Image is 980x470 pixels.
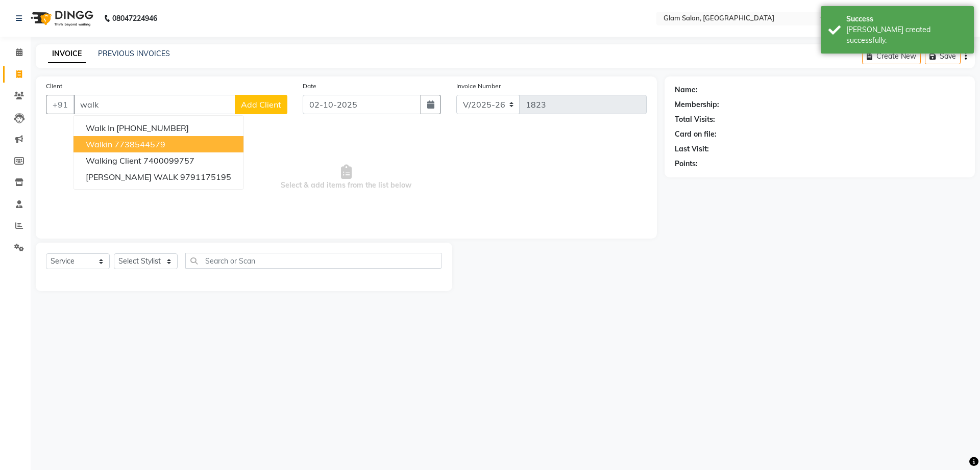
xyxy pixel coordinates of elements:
div: Success [846,14,966,24]
span: Select & add items from the list below [46,126,647,228]
button: Save [925,48,961,64]
ngb-highlight: 9791175195 [180,172,231,182]
div: Last Visit: [675,144,709,154]
div: Bill created successfully. [846,24,966,46]
label: Client [46,82,62,91]
button: Create New [862,48,921,64]
span: walkin [86,139,112,149]
a: PREVIOUS INVOICES [98,49,170,58]
img: logo [26,4,96,33]
span: walking client [86,155,141,166]
button: Add Client [235,95,287,114]
div: Card on file: [675,129,717,140]
ngb-highlight: 7738544579 [114,139,165,149]
span: [PERSON_NAME] WALK [86,172,178,182]
ngb-highlight: 7400099757 [143,155,194,166]
button: +91 [46,95,75,114]
span: Add Client [241,99,281,110]
div: Membership: [675,99,719,110]
label: Date [303,82,316,91]
span: Walk In [86,123,114,133]
b: 08047224946 [112,4,157,33]
input: Search by Name/Mobile/Email/Code [73,95,235,114]
a: INVOICE [48,45,86,63]
input: Search or Scan [185,253,442,269]
div: Points: [675,159,698,169]
ngb-highlight: [PHONE_NUMBER] [116,123,189,133]
div: Name: [675,85,698,95]
div: Total Visits: [675,114,715,125]
label: Invoice Number [456,82,501,91]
